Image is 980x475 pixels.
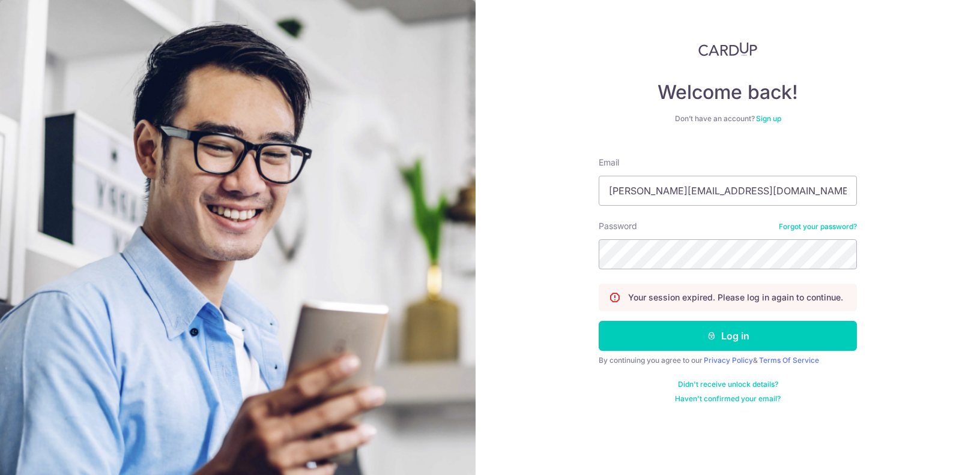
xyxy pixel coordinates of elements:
label: Email [599,157,619,169]
label: Password [599,220,637,232]
a: Privacy Policy [704,356,753,365]
p: Your session expired. Please log in again to continue. [628,291,843,303]
a: Haven't confirmed your email? [675,394,781,404]
a: Sign up [756,114,781,123]
a: Forgot your password? [779,222,857,232]
h4: Welcome back! [599,80,857,104]
button: Log in [599,321,857,351]
div: Don’t have an account? [599,114,857,124]
img: CardUp Logo [698,42,757,56]
input: Enter your Email [599,176,857,206]
div: By continuing you agree to our & [599,356,857,365]
a: Terms Of Service [759,356,819,365]
a: Didn't receive unlock details? [678,380,778,389]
